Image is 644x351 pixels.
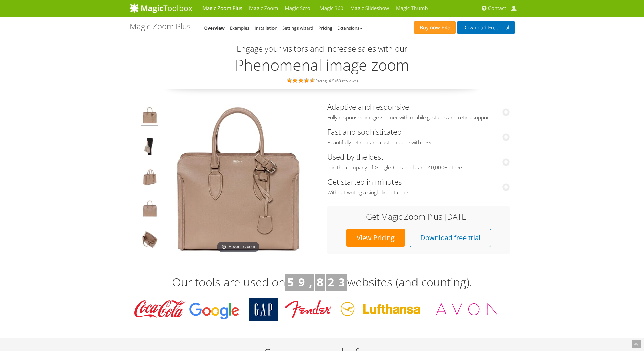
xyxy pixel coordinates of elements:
img: Hover image zoom example [141,200,158,219]
a: Download free trial [410,229,491,247]
img: JavaScript zoom tool example [141,231,158,250]
h3: Get Magic Zoom Plus [DATE]! [334,212,503,221]
a: 63 reviews [336,78,357,84]
img: Magic Zoom Plus Demo [162,103,314,255]
a: Buy now£49 [414,21,456,34]
h2: Phenomenal image zoom [129,56,515,73]
a: DownloadFree Trial [457,21,515,34]
a: Used by the bestJoin the company of Google, Coca-Cola and 40,000+ others [327,152,510,171]
a: Pricing [318,25,332,31]
a: Installation [255,25,277,31]
a: Examples [230,25,249,31]
span: Contact [488,5,506,12]
img: JavaScript image zoom example [141,138,158,157]
a: Adaptive and responsiveFully responsive image zoomer with mobile gestures and retina support. [327,102,510,121]
a: Extensions [337,25,363,31]
b: 5 [287,274,294,290]
h3: Our tools are used on websites (and counting). [129,274,515,291]
b: , [309,274,312,290]
img: Magic Toolbox Customers [129,298,505,321]
span: Fully responsive image zoomer with mobile gestures and retina support. [327,114,510,121]
a: Overview [204,25,225,31]
a: View Pricing [346,229,405,247]
div: Rating: 4.9 ( ) [129,77,515,84]
h1: Magic Zoom Plus [129,22,191,31]
h3: Engage your visitors and increase sales with our [131,44,513,53]
a: Fast and sophisticatedBeautifully refined and customizable with CSS [327,127,510,146]
img: Product image zoom example [141,107,158,126]
b: 2 [328,274,334,290]
b: 9 [298,274,305,290]
span: Join the company of Google, Coca-Cola and 40,000+ others [327,164,510,171]
a: Settings wizard [282,25,313,31]
a: Magic Zoom Plus DemoHover to zoom [162,103,314,255]
span: Without writing a single line of code. [327,189,510,196]
span: Free Trial [486,25,509,30]
b: 3 [338,274,345,290]
span: £49 [440,25,451,30]
a: Get started in minutesWithout writing a single line of code. [327,177,510,196]
img: jQuery image zoom example [141,169,158,188]
b: 8 [317,274,323,290]
span: Beautifully refined and customizable with CSS [327,139,510,146]
img: MagicToolbox.com - Image tools for your website [129,3,192,13]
